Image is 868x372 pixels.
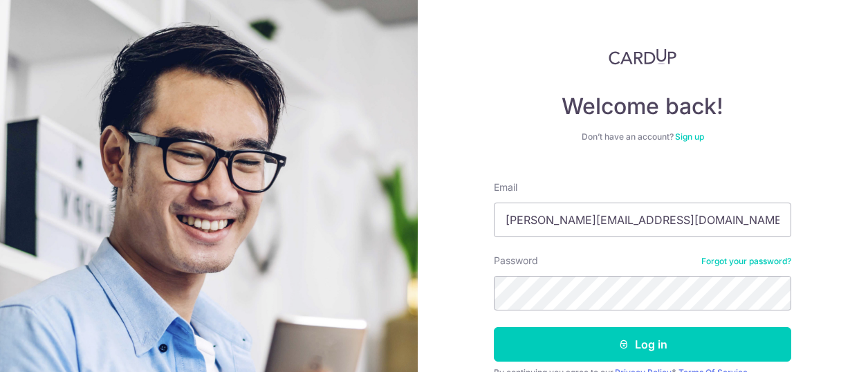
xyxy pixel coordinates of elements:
[609,48,676,65] img: CardUp Logo
[494,131,791,142] div: Don’t have an account?
[494,254,538,268] label: Password
[494,180,517,194] label: Email
[701,256,791,267] a: Forgot your password?
[494,327,791,362] button: Log in
[494,203,791,237] input: Enter your Email
[675,131,704,142] a: Sign up
[494,93,791,120] h4: Welcome back!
